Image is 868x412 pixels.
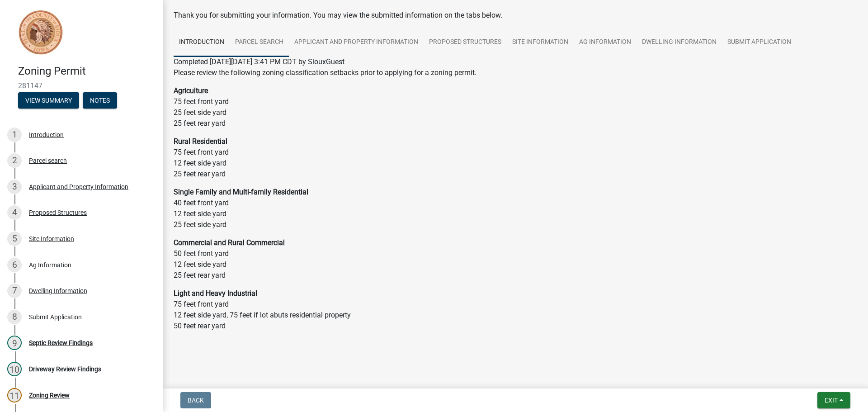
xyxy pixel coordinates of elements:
a: Site Information [507,28,574,57]
div: Driveway Review Findings [29,366,101,372]
a: Proposed Structures [424,28,507,57]
div: Proposed Structures [29,209,87,216]
a: Submit Application [722,28,797,57]
div: 5 [7,232,22,246]
p: 75 feet front yard 12 feet side yard 25 feet rear yard [174,136,857,180]
div: 4 [7,205,22,220]
span: Completed [DATE][DATE] 3:41 PM CDT by SiouxGuest [174,57,344,66]
div: Applicant and Property Information [29,184,128,190]
div: Site Information [29,236,74,242]
div: 1 [7,128,22,142]
p: 40 feet front yard 12 feet side yard 25 feet side yard [174,187,857,230]
div: 9 [7,336,22,350]
p: 75 feet front yard 12 feet side yard, 75 feet if lot abuts residential property 50 feet rear yard [174,288,857,331]
p: 75 feet front yard 25 feet side yard 25 feet rear yard [174,85,857,129]
a: Applicant and Property Information [289,28,424,57]
div: Introduction [29,132,64,138]
a: Dwelling Information [637,28,722,57]
button: View Summary [18,92,79,109]
div: 7 [7,284,22,298]
div: Ag Information [29,262,71,268]
div: Zoning Review [29,392,70,398]
strong: Light and Heavy Industrial [174,289,257,298]
div: 6 [7,258,22,272]
div: 10 [7,362,22,376]
wm-modal-confirm: Notes [83,97,117,104]
a: Introduction [174,28,230,57]
button: Back [180,392,211,408]
div: Submit Application [29,314,82,320]
span: Exit [825,397,838,404]
div: Thank you for submitting your information. You may view the submitted information on the tabs below. [174,10,857,21]
strong: Single Family and Multi-family Residential [174,188,308,196]
div: 2 [7,153,22,168]
button: Exit [817,392,850,408]
strong: Rural Residential [174,137,227,146]
strong: Commercial and Rural Commercial [174,238,285,247]
div: 8 [7,310,22,324]
span: 281147 [18,81,145,90]
p: Please review the following zoning classification setbacks prior to applying for a zoning permit. [174,67,857,78]
div: 3 [7,180,22,194]
p: 50 feet front yard 12 feet side yard 25 feet rear yard [174,237,857,281]
div: Dwelling Information [29,288,87,294]
a: Ag Information [574,28,637,57]
div: 11 [7,388,22,403]
a: Parcel search [230,28,289,57]
wm-modal-confirm: Summary [18,97,79,104]
div: Septic Review Findings [29,340,93,346]
img: Sioux County, Iowa [18,9,63,55]
strong: Agriculture [174,86,208,95]
button: Notes [83,92,117,109]
div: Parcel search [29,157,67,164]
span: Back [188,397,204,404]
h4: Zoning Permit [18,65,156,78]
